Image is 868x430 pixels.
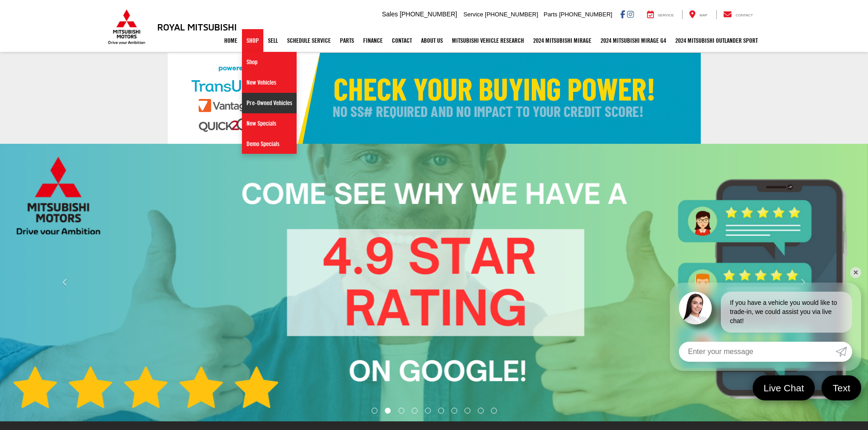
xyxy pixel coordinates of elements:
li: Go to slide number 8. [464,408,470,414]
img: Agent profile photo [679,292,712,324]
img: Mitsubishi [106,9,147,45]
button: Click to view next picture. [738,162,868,403]
li: Go to slide number 1. [371,408,377,414]
li: Go to slide number 7. [451,408,457,414]
a: Map [682,10,714,19]
li: Go to slide number 10. [491,408,497,414]
a: Contact [387,29,416,52]
a: Shop [242,52,297,72]
li: Go to slide number 2. [385,408,391,414]
a: Facebook: Click to visit our Facebook page [620,10,625,18]
span: Contact [735,13,753,17]
li: Go to slide number 4. [412,408,418,414]
h3: Royal Mitsubishi [157,22,237,32]
a: 2024 Mitsubishi Mirage G4 [596,29,671,52]
span: Map [699,13,707,17]
a: New Vehicles [242,72,297,93]
a: Finance [359,29,387,52]
a: Home [220,29,242,52]
a: Shop [242,29,263,52]
a: 2024 Mitsubishi Outlander SPORT [671,29,762,52]
a: New Specials [242,113,297,134]
a: Live Chat [753,375,815,400]
a: Text [822,375,861,400]
a: Sell [263,29,282,52]
span: Live Chat [759,382,809,394]
li: Go to slide number 3. [399,408,405,414]
span: Service [658,13,674,17]
span: Service [463,11,483,18]
img: Check Your Buying Power [168,53,701,144]
span: Sales [382,10,398,18]
span: [PHONE_NUMBER] [559,11,612,18]
a: Mitsubishi Vehicle Research [447,29,529,52]
li: Go to slide number 5. [425,408,431,414]
span: Text [828,382,855,394]
a: Service [640,10,681,19]
a: Instagram: Click to visit our Instagram page [627,10,634,18]
a: 2024 Mitsubishi Mirage [529,29,596,52]
a: Contact [716,10,760,19]
a: Pre-Owned Vehicles [242,93,297,113]
input: Enter your message [679,342,836,362]
a: Parts: Opens in a new tab [335,29,359,52]
li: Go to slide number 9. [478,408,483,414]
span: Parts [544,11,557,18]
span: [PHONE_NUMBER] [400,10,457,18]
li: Go to slide number 6. [438,408,444,414]
a: Demo Specials [242,134,297,154]
span: [PHONE_NUMBER] [485,11,538,18]
a: About Us [416,29,447,52]
a: Schedule Service: Opens in a new tab [282,29,335,52]
div: If you have a vehicle you would like to trade-in, we could assist you via live chat! [721,292,852,333]
a: Submit [836,342,852,362]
